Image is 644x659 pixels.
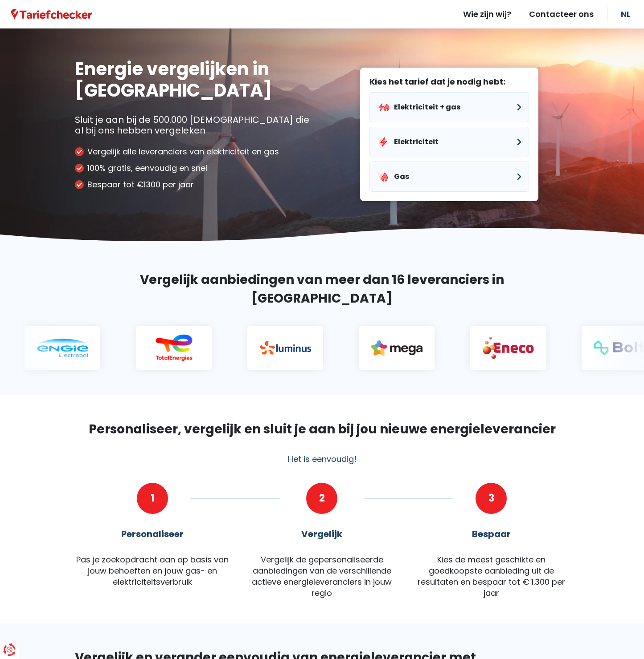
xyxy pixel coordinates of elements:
div: 2 [306,483,337,514]
h2: Personaliseer, vergelijk en sluit je aan bij jou nieuwe energieleverancier [75,420,570,439]
img: Eneco [481,336,532,360]
a: Tariefchecker [11,8,92,20]
li: 100% gratis, eenvoudig en snel [75,163,316,173]
img: Luminus [258,341,309,355]
h1: Energie vergelijken in [GEOGRAPHIC_DATA] [75,58,316,101]
div: Kies de meest geschikte en goedkoopste aanbieding uit de resultaten en bespaar tot € 1.300 per jaar [413,554,569,599]
div: Personaliseer [121,527,184,541]
h2: Vergelijk aanbiedingen van meer dan 16 leveranciers in [GEOGRAPHIC_DATA] [75,271,570,308]
img: Total Energies [147,334,198,362]
li: Bespaar tot €1300 per jaar [75,180,316,190]
div: Bespaar [472,527,511,541]
img: Tariefchecker logo [11,9,92,20]
label: Kies het tarief dat je nodig hebt: [369,77,529,87]
img: Engie electrabel [35,339,86,357]
button: Elektriciteit + gas [369,92,529,122]
div: 3 [476,483,507,514]
div: Vergelijk [301,527,342,541]
div: Het is eenvoudig! [75,453,570,465]
div: Pas je zoekopdracht aan op basis van jouw behoeften en jouw gas- en elektriciteitsverbruik [75,554,231,588]
button: Gas [369,162,529,192]
li: Vergelijk alle leveranciers van elektriciteit en gas [75,147,316,157]
div: Vergelijk de gepersonaliseerde aanbiedingen van de verschillende actieve energieleveranciers in j... [244,554,400,599]
img: Mega [369,340,421,356]
button: Elektriciteit [369,127,529,157]
p: Sluit je aan bij de 500.000 [DEMOGRAPHIC_DATA] die al bij ons hebben vergeleken [75,114,316,136]
div: 1 [137,483,168,514]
